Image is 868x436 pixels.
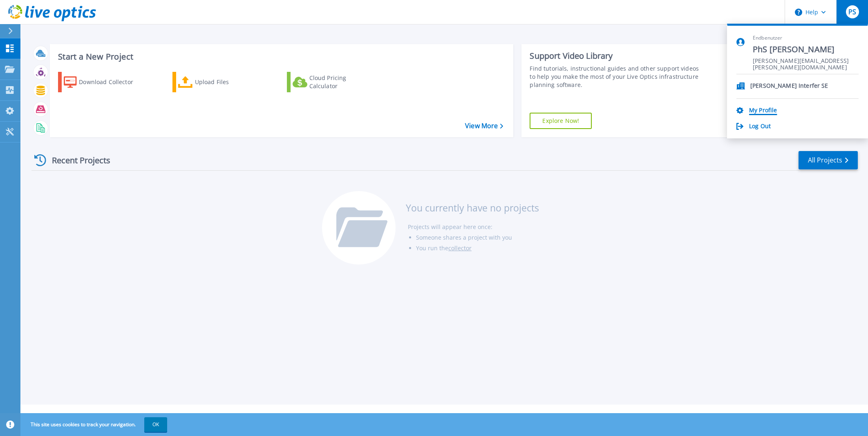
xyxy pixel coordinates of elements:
[287,72,378,92] a: Cloud Pricing Calculator
[22,417,167,432] span: This site uses cookies to track your navigation.
[144,417,167,432] button: OK
[848,9,856,15] span: PS
[309,74,375,90] div: Cloud Pricing Calculator
[79,74,144,90] div: Download Collector
[172,72,264,92] a: Upload Files
[465,122,503,130] a: View More
[530,65,702,89] div: Find tutorials, instructional guides and other support videos to help you make the most of your L...
[530,51,702,61] div: Support Video Library
[448,244,472,252] a: collector
[753,58,859,65] span: [PERSON_NAME][EMAIL_ADDRESS][PERSON_NAME][DOMAIN_NAME]
[416,232,539,243] li: Someone shares a project with you
[753,44,859,55] span: PhS [PERSON_NAME]
[753,35,859,42] span: Endbenutzer
[58,72,149,92] a: Download Collector
[408,222,539,232] li: Projects will appear here once:
[58,52,503,61] h3: Start a New Project
[530,113,592,129] a: Explore Now!
[750,82,828,90] p: [PERSON_NAME] Interfer SE
[749,107,777,115] a: My Profile
[416,243,539,254] li: You run the
[749,123,771,131] a: Log Out
[31,150,121,170] div: Recent Projects
[195,74,260,90] div: Upload Files
[406,203,539,212] h3: You currently have no projects
[799,151,858,169] a: All Projects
